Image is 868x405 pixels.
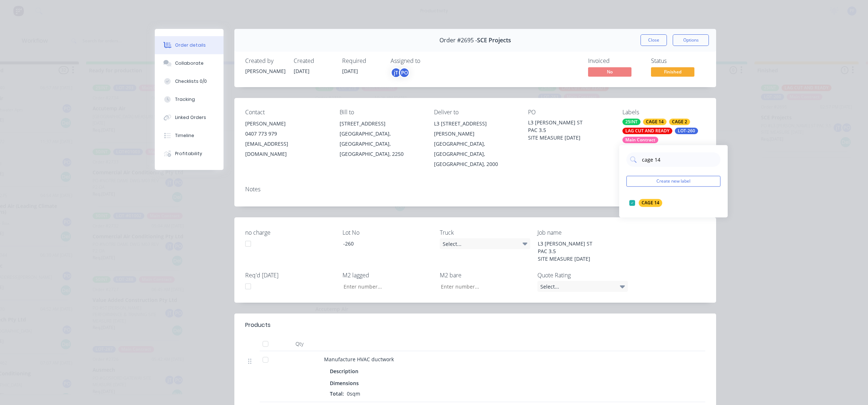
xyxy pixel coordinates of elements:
div: Tracking [175,96,195,103]
span: 0sqm [344,390,363,397]
div: Created by [245,57,285,64]
button: Finished [651,67,694,78]
div: -260 [337,238,428,249]
button: Tracking [155,90,224,108]
div: Contact [245,109,328,116]
div: CAGE 14 [639,199,662,207]
div: Order details [175,42,206,48]
label: Truck [440,228,530,237]
div: Required [342,57,382,64]
div: LAG CUT AND READY [622,128,672,134]
div: Qty [278,337,321,351]
div: [PERSON_NAME]0407 773 979[EMAIL_ADDRESS][DOMAIN_NAME] [245,119,328,159]
span: No [588,67,631,76]
span: Manufacture HVAC ductwork [324,356,394,363]
label: M2 lagged [342,271,433,280]
div: Invoiced [588,57,642,64]
button: Create new label [626,176,720,187]
span: Order #2695 - [439,37,477,44]
div: Checklists 0/0 [175,78,207,85]
span: [DATE] [342,68,358,74]
div: [STREET_ADDRESS] [340,119,422,129]
div: Select... [537,281,628,292]
div: [GEOGRAPHIC_DATA], [GEOGRAPHIC_DATA], [GEOGRAPHIC_DATA], 2250 [340,129,422,159]
div: PO [399,67,410,78]
div: Status [651,57,705,64]
div: L3 [STREET_ADDRESS][PERSON_NAME] [434,119,517,139]
div: L3 [STREET_ADDRESS][PERSON_NAME][GEOGRAPHIC_DATA], [GEOGRAPHIC_DATA], [GEOGRAPHIC_DATA], 2000 [434,119,517,169]
div: Labels [622,109,705,116]
input: Enter number... [435,281,530,292]
div: [STREET_ADDRESS][GEOGRAPHIC_DATA], [GEOGRAPHIC_DATA], [GEOGRAPHIC_DATA], 2250 [340,119,422,159]
span: SCE Projects [477,37,511,44]
button: Checklists 0/0 [155,72,224,90]
label: Req'd [DATE] [245,271,336,280]
label: Lot No [342,228,433,237]
div: [PERSON_NAME] [245,67,285,75]
button: Linked Orders [155,108,224,127]
div: Select... [440,238,530,249]
div: Bill to [340,109,422,116]
div: L3 [PERSON_NAME] ST PAC 3.5 SITE MEASURE [DATE] [528,119,611,141]
span: Finished [651,67,694,76]
span: [DATE] [294,68,310,74]
button: Collaborate [155,54,224,72]
div: Timeline [175,132,194,139]
div: PO [528,109,611,116]
button: CAGE 14 [626,198,665,208]
input: Enter number... [337,281,433,292]
div: 25INT [622,119,641,125]
div: [EMAIL_ADDRESS][DOMAIN_NAME] [245,139,328,159]
div: jT [391,67,401,78]
div: Profitability [175,150,202,157]
button: Profitability [155,145,224,163]
label: Job name [537,228,628,237]
button: Options [673,34,709,46]
div: Created [294,57,333,64]
label: Quote Rating [537,271,628,280]
div: Notes [245,186,705,193]
div: L3 [PERSON_NAME] ST PAC 3.5 SITE MEASURE [DATE] [532,238,622,264]
div: Main Contract [622,137,658,143]
div: [PERSON_NAME] [245,119,328,129]
button: Timeline [155,127,224,145]
div: CAGE 2 [669,119,690,125]
input: Search labels [641,152,717,167]
div: Assigned to [391,57,463,64]
span: Total: [330,390,344,397]
div: LOT-260 [675,128,698,134]
div: CAGE 14 [643,119,667,125]
div: Description [330,366,361,376]
button: Order details [155,36,224,54]
div: 0407 773 979 [245,129,328,139]
button: Close [641,34,667,46]
div: Collaborate [175,60,204,67]
div: Linked Orders [175,114,206,121]
div: [GEOGRAPHIC_DATA], [GEOGRAPHIC_DATA], [GEOGRAPHIC_DATA], 2000 [434,139,517,169]
label: M2 bare [440,271,530,280]
span: Dimensions [330,379,359,387]
button: jTPO [391,67,410,78]
div: Deliver to [434,109,517,116]
label: no charge [245,228,336,237]
div: Products [245,321,271,329]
